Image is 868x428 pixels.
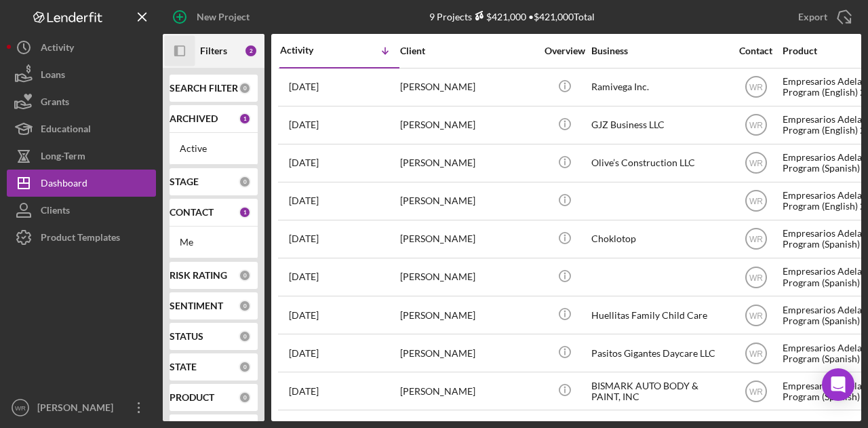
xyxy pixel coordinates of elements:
[749,159,763,168] text: WR
[749,273,763,282] text: WR
[200,45,227,56] b: Filters
[730,45,781,56] div: Contact
[239,391,251,404] div: 0
[163,3,263,31] button: New Project
[41,142,85,173] div: Long-Term
[591,373,727,409] div: BISMARK AUTO BODY & PAINT, INC
[749,235,763,244] text: WR
[7,61,156,88] button: Loans
[822,368,854,401] div: Open Intercom Messenger
[239,269,251,281] div: 0
[7,170,156,197] button: Dashboard
[591,69,727,105] div: Ramivega Inc.
[170,331,203,342] b: STATUS
[180,237,248,248] div: Me
[289,81,319,92] time: 2025-10-01 18:51
[289,386,319,397] time: 2025-07-21 02:22
[400,373,536,409] div: [PERSON_NAME]
[7,197,156,224] button: Clients
[170,362,197,372] b: STATE
[289,195,319,206] time: 2025-09-29 23:53
[7,115,156,142] button: Educational
[41,88,69,119] div: Grants
[400,183,536,219] div: [PERSON_NAME]
[170,113,218,124] b: ARCHIVED
[289,310,319,321] time: 2025-09-16 03:32
[41,34,74,64] div: Activity
[591,221,727,257] div: Choklotop
[7,142,156,170] button: Long-Term
[289,119,319,130] time: 2025-09-30 21:05
[15,404,26,412] text: WR
[280,45,340,56] div: Activity
[170,83,238,94] b: SEARCH FILTER
[289,233,319,244] time: 2025-09-22 18:07
[170,270,227,281] b: RISK RATING
[7,88,156,115] button: Grants
[539,45,590,56] div: Overview
[239,113,251,125] div: 1
[749,83,763,92] text: WR
[400,221,536,257] div: [PERSON_NAME]
[289,157,319,168] time: 2025-09-30 16:53
[400,297,536,333] div: [PERSON_NAME]
[170,300,223,311] b: SENTIMENT
[591,145,727,181] div: Olive’s Construction LLC
[34,394,122,425] div: [PERSON_NAME]
[749,387,763,396] text: WR
[400,45,536,56] div: Client
[798,3,827,31] div: Export
[749,311,763,320] text: WR
[591,297,727,333] div: Huellitas Family Child Care
[244,44,258,58] div: 2
[749,349,763,358] text: WR
[472,11,526,22] div: $421,000
[591,107,727,143] div: GJZ Business LLC
[400,259,536,295] div: [PERSON_NAME]
[400,69,536,105] div: [PERSON_NAME]
[289,348,319,359] time: 2025-09-14 21:23
[239,206,251,218] div: 1
[429,11,595,22] div: 9 Projects • $421,000 Total
[239,300,251,312] div: 0
[41,115,91,146] div: Educational
[591,335,727,371] div: Pasitos Gigantes Daycare LLC
[749,197,763,206] text: WR
[180,143,248,154] div: Active
[239,82,251,94] div: 0
[7,394,156,421] button: WR[PERSON_NAME]
[197,3,250,31] div: New Project
[400,107,536,143] div: [PERSON_NAME]
[400,335,536,371] div: [PERSON_NAME]
[41,197,70,227] div: Clients
[239,361,251,373] div: 0
[41,224,120,254] div: Product Templates
[7,34,156,61] button: Activity
[41,61,65,92] div: Loans
[170,392,214,403] b: PRODUCT
[400,145,536,181] div: [PERSON_NAME]
[785,3,861,31] button: Export
[749,121,763,130] text: WR
[7,224,156,251] button: Product Templates
[239,176,251,188] div: 0
[170,176,199,187] b: STAGE
[289,271,319,282] time: 2025-09-19 20:29
[239,330,251,343] div: 0
[41,170,87,200] div: Dashboard
[591,45,727,56] div: Business
[170,207,214,218] b: CONTACT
